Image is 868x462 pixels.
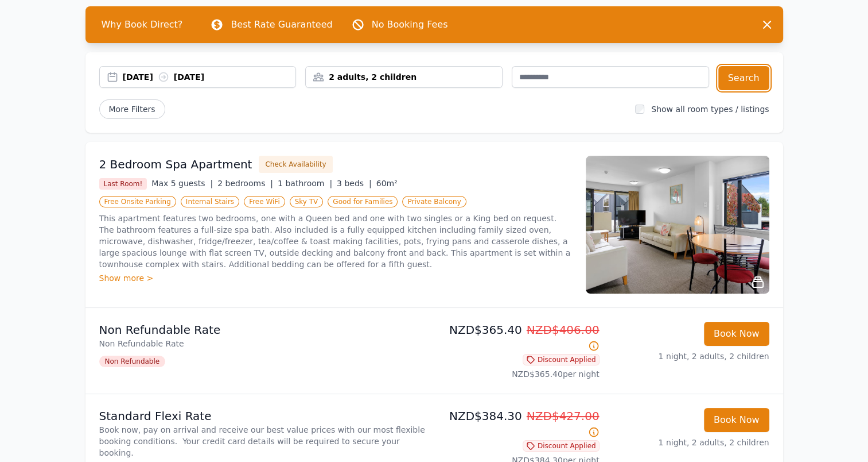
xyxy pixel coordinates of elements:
p: Best Rate Guaranteed [231,18,332,32]
button: Book Now [704,408,769,432]
p: NZD$365.40 per night [439,368,600,380]
p: 1 night, 2 adults, 2 children [609,351,769,362]
div: Show more > [99,272,572,284]
span: Free WiFi [244,196,285,207]
span: Sky TV [290,196,324,207]
h3: 2 Bedroom Spa Apartment [99,156,252,172]
p: This apartment features two bedrooms, one with a Queen bed and one with two singles or a King bed... [99,213,572,270]
span: 3 beds | [337,179,372,188]
span: NZD$406.00 [527,323,600,337]
span: Last Room! [99,178,147,190]
p: Non Refundable Rate [99,338,430,349]
span: More Filters [99,99,165,119]
button: Check Availability [259,156,332,173]
span: Discount Applied [523,440,600,452]
p: NZD$384.30 [439,408,600,440]
label: Show all room types / listings [651,105,769,114]
p: Standard Flexi Rate [99,408,430,424]
span: Why Book Direct? [92,13,192,36]
p: NZD$365.40 [439,322,600,354]
span: Free Onsite Parking [99,196,176,207]
span: 2 bedrooms | [217,179,273,188]
span: Max 5 guests | [151,179,213,188]
span: Non Refundable [99,356,166,367]
span: 60m² [376,179,398,188]
span: Internal Stairs [181,196,239,207]
p: No Booking Fees [372,18,448,32]
span: 1 bathroom | [278,179,332,188]
div: 2 adults, 2 children [306,71,502,83]
span: Good for Families [328,196,398,207]
button: Search [718,66,769,90]
span: Private Balcony [402,196,466,207]
span: Discount Applied [523,354,600,365]
div: [DATE] [DATE] [123,71,296,83]
span: NZD$427.00 [527,409,600,423]
p: Non Refundable Rate [99,322,430,338]
p: Book now, pay on arrival and receive our best value prices with our most flexible booking conditi... [99,424,430,459]
button: Book Now [704,322,769,346]
p: 1 night, 2 adults, 2 children [609,437,769,448]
